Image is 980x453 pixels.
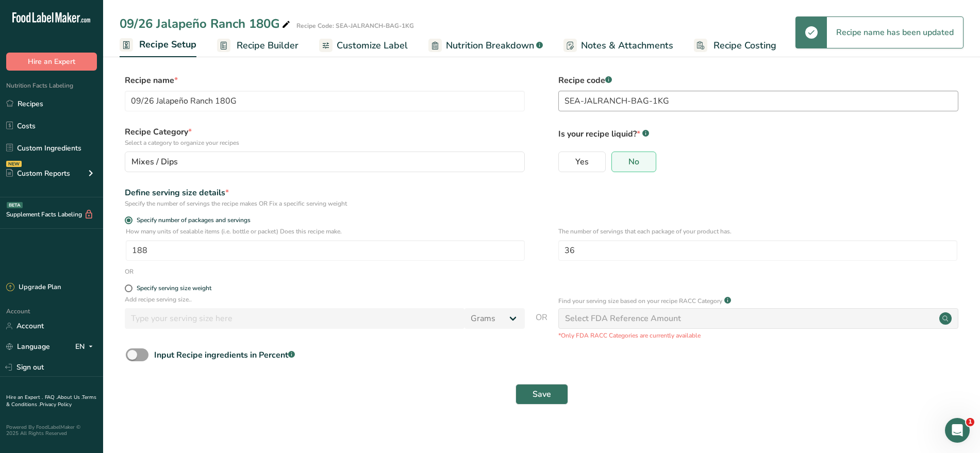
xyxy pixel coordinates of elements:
p: Find your serving size based on your recipe RACC Category [558,296,722,306]
p: Is your recipe liquid? [558,126,958,140]
span: No [628,157,639,167]
span: Specify number of packages and servings [132,216,251,224]
p: The number of servings that each package of your product has. [558,227,957,236]
a: Privacy Policy [40,401,72,408]
a: Recipe Setup [120,33,196,58]
div: Specify the number of servings the recipe makes OR Fix a specific serving weight [125,199,525,208]
a: Language [6,338,50,356]
div: Input Recipe ingredients in Percent [154,349,295,361]
label: Recipe Category [125,126,525,147]
span: Mixes / Dips [131,156,178,168]
a: Notes & Attachments [563,34,673,57]
iframe: Intercom live chat [945,418,970,443]
label: Recipe name [125,74,525,87]
a: Terms & Conditions . [6,394,96,408]
span: Notes & Attachments [581,39,673,53]
div: Specify serving size weight [137,284,211,292]
div: 09/26 Jalapeño Ranch 180G [120,14,292,33]
input: Type your recipe name here [125,91,525,111]
a: FAQ . [45,394,57,401]
span: 1 [966,418,974,426]
div: Recipe name has been updated [827,17,963,48]
p: Select a category to organize your recipes [125,138,525,147]
div: NEW [6,161,22,167]
span: Recipe Builder [237,39,298,53]
span: Customize Label [337,39,408,53]
a: Customize Label [319,34,408,57]
a: About Us . [57,394,82,401]
div: Upgrade Plan [6,282,61,293]
p: *Only FDA RACC Categories are currently available [558,331,958,340]
div: Powered By FoodLabelMaker © 2025 All Rights Reserved [6,424,97,437]
div: OR [125,267,134,276]
button: Hire an Expert [6,53,97,71]
a: Nutrition Breakdown [428,34,543,57]
div: EN [75,341,97,353]
div: Recipe Code: SEA-JALRANCH-BAG-1KG [296,21,414,30]
div: Custom Reports [6,168,70,179]
p: Add recipe serving size.. [125,295,525,304]
a: Hire an Expert . [6,394,43,401]
span: Recipe Setup [139,38,196,52]
a: Recipe Costing [694,34,776,57]
input: Type your recipe code here [558,91,958,111]
span: Nutrition Breakdown [446,39,534,53]
div: Select FDA Reference Amount [565,312,681,325]
span: Yes [575,157,589,167]
button: Mixes / Dips [125,152,525,172]
p: How many units of sealable items (i.e. bottle or packet) Does this recipe make. [126,227,525,236]
label: Recipe code [558,74,958,87]
div: BETA [7,202,23,208]
span: OR [536,311,547,340]
a: Recipe Builder [217,34,298,57]
input: Type your serving size here [125,308,464,329]
div: Define serving size details [125,187,525,199]
span: Save [533,388,551,400]
span: Recipe Costing [713,39,776,53]
button: Save [516,384,568,405]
